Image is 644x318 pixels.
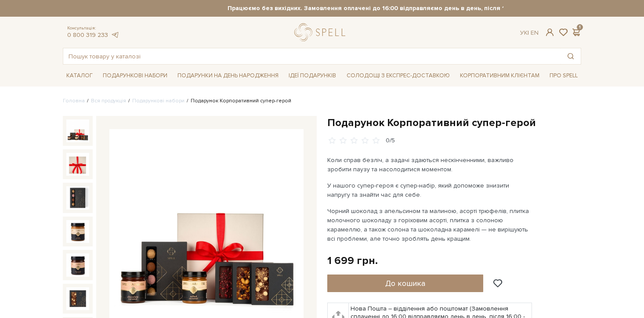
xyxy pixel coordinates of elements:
div: Ук [520,29,539,37]
a: telegram [110,31,119,39]
button: Пошук товару у каталозі [561,48,581,64]
span: Подарункові набори [99,69,171,83]
img: Подарунок Корпоративний супер-герой [66,119,89,142]
span: Подарунки на День народження [174,69,282,83]
button: До кошика [327,275,483,292]
a: Подарункові набори [132,98,185,104]
img: Подарунок Корпоративний супер-герой [66,153,89,176]
a: Солодощі з експрес-доставкою [343,68,453,83]
span: Про Spell [546,69,581,83]
span: Каталог [63,69,96,83]
a: logo [294,23,349,41]
input: Пошук товару у каталозі [63,48,561,64]
span: Консультація: [67,25,119,31]
p: У нашого супер-героя є супер-набір, який допоможе знизити напругу та знайти час для себе. [327,181,533,199]
p: Чорний шоколад з апельсином та малиною, асорті трюфелів, плитка молочного шоколаду з горіховим ас... [327,206,533,243]
span: До кошика [385,278,425,288]
p: Коли справ безліч, а задачі здаються нескінченними, важливо зробити паузу та насолодитися моментом. [327,155,533,174]
li: Подарунок Корпоративний супер-герой [185,97,291,105]
a: En [531,29,539,36]
img: Подарунок Корпоративний супер-герой [66,220,89,243]
div: 0/5 [386,137,395,145]
span: | [528,29,529,36]
span: Ідеї подарунків [285,69,340,83]
a: Корпоративним клієнтам [456,68,543,83]
img: Подарунок Корпоративний супер-герой [66,287,89,310]
h1: Подарунок Корпоративний супер-герой [327,116,581,130]
img: Подарунок Корпоративний супер-герой [66,253,89,276]
a: 0 800 319 233 [67,31,108,39]
a: Вся продукція [91,98,126,104]
img: Подарунок Корпоративний супер-герой [66,186,89,209]
div: 1 699 грн. [327,254,378,267]
a: Головна [63,98,85,104]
